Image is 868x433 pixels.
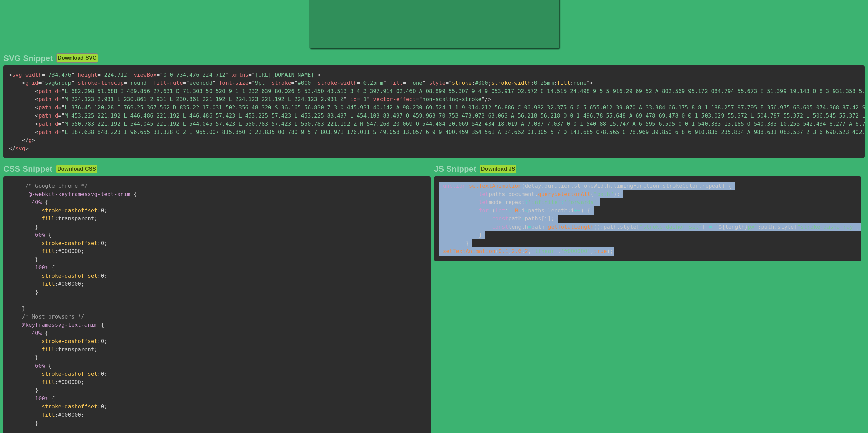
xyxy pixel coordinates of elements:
[590,80,593,86] span: >
[134,72,156,78] span: viewBox
[419,96,422,103] span: "
[291,80,314,86] span: #000
[124,80,127,86] span: =
[528,223,531,230] span: =
[252,80,255,86] span: "
[531,248,558,254] span: 'linear'
[183,80,186,86] span: =
[525,207,528,214] span: <
[51,264,55,271] span: {
[22,137,29,143] span: </
[699,183,702,189] span: ,
[502,199,505,205] span: =
[42,248,55,254] span: fill
[541,215,545,222] span: [
[531,80,534,86] span: :
[25,72,42,78] span: width
[55,112,58,119] span: d
[636,223,640,230] span: [
[104,273,107,279] span: ;
[55,88,58,94] span: d
[81,248,84,254] span: ;
[97,240,101,246] span: :
[35,112,51,119] span: path
[42,281,55,287] span: fill
[445,80,452,86] span: ="
[479,232,482,238] span: }
[373,96,416,103] span: vector-effect
[856,223,860,230] span: ]
[610,183,614,189] span: ,
[718,223,748,230] span: length
[587,80,590,86] span: "
[574,207,580,214] span: ++
[35,223,38,230] span: }
[594,191,614,197] span: "path"
[715,223,718,230] span: `
[9,145,25,152] span: svg
[35,96,38,103] span: <
[561,199,564,205] span: :
[55,248,58,254] span: :
[35,129,51,135] span: path
[94,346,97,353] span: ;
[794,223,797,230] span: [
[548,215,551,222] span: ]
[492,215,508,222] span: const
[360,80,363,86] span: "
[728,183,732,189] span: {
[528,248,531,254] span: ,
[544,223,548,230] span: .
[101,322,104,328] span: {
[153,80,183,86] span: fill-rule
[495,207,505,214] span: let
[35,96,51,103] span: path
[570,80,574,86] span: :
[212,80,216,86] span: "
[97,338,101,344] span: :
[561,248,590,254] span: '#000000'
[55,129,58,135] span: d
[294,80,298,86] span: "
[797,223,856,230] span: "stroke-dasharray"
[232,72,248,78] span: xmlns
[659,183,663,189] span: ,
[525,199,528,205] span: ?
[551,215,555,222] span: ;
[617,191,620,197] span: ;
[534,191,538,197] span: .
[55,215,58,222] span: :
[104,207,107,214] span: ;
[528,199,561,205] span: 'infinite'
[55,121,58,127] span: d
[35,256,38,263] span: }
[357,96,370,103] span: 1
[314,72,317,78] span: "
[61,129,65,135] span: "
[709,223,712,230] span: =
[22,322,55,328] span: @keyframes
[403,80,406,86] span: =
[522,248,525,254] span: ,
[357,80,360,86] span: =
[416,96,419,103] span: =
[48,362,52,369] span: {
[610,248,614,254] span: ;
[58,104,62,111] span: =
[183,80,216,86] span: evenodd
[571,183,574,189] span: ,
[594,248,607,254] span: true
[311,80,314,86] span: "
[367,96,370,103] span: "
[219,80,249,86] span: font-size
[443,248,495,254] span: setTextAnimation
[134,191,137,197] span: {
[485,96,491,103] span: />
[104,338,107,344] span: ;
[81,281,84,287] span: ;
[22,322,98,328] span: svg-text-anim
[522,183,525,189] span: (
[61,112,65,119] span: "
[35,289,38,295] span: }
[38,80,75,86] span: svgGroup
